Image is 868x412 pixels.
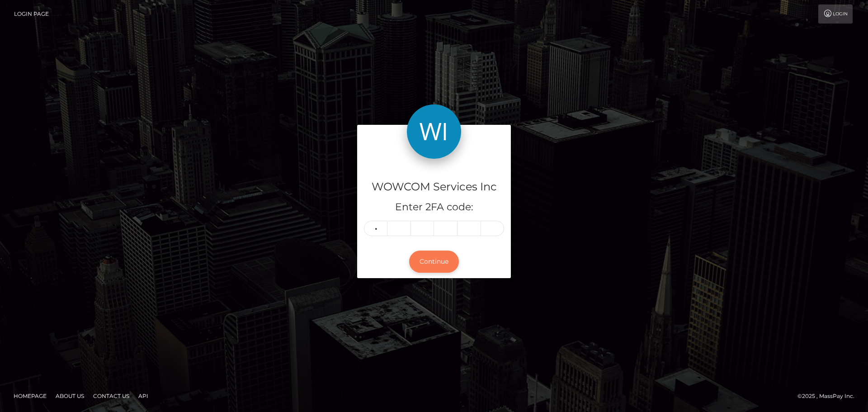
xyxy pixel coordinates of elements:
[409,251,459,273] button: Continue
[364,200,504,214] h5: Enter 2FA code:
[797,391,861,401] div: © 2025 , MassPay Inc.
[14,5,49,24] a: Login Page
[10,389,50,403] a: Homepage
[52,389,88,403] a: About Us
[407,104,461,159] img: WOWCOM Services Inc
[90,389,133,403] a: Contact Us
[364,179,504,195] h4: WOWCOM Services Inc
[135,389,152,403] a: API
[818,5,853,24] a: Login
